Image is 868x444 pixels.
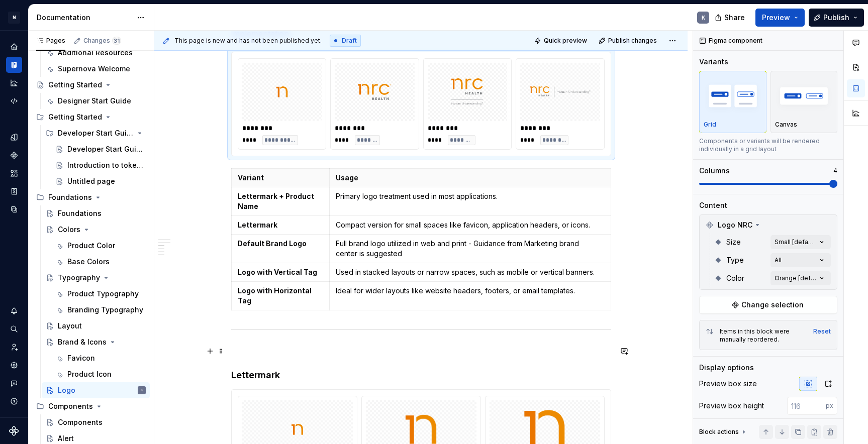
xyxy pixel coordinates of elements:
[67,305,143,315] div: Branding Typography
[58,225,80,235] div: Colors
[51,286,150,302] a: Product Typography
[6,321,22,337] button: Search ⌘K
[51,350,150,366] a: Favicon
[699,401,764,411] div: Preview box height
[32,189,150,205] div: Foundations
[813,327,831,336] button: Reset
[48,401,93,411] div: Components
[726,237,741,247] span: Size
[238,268,317,276] strong: Logo with Vertical Tag
[702,217,835,233] div: Logo NRC
[42,205,150,221] a: Foundations
[67,241,115,251] div: Product Color
[51,141,150,157] a: Developer Start Guide
[42,221,150,238] a: Colors
[58,337,107,347] div: Brand & Icons
[238,192,316,210] strong: Lettermark + Product Name
[2,7,26,28] button: N
[51,366,150,382] a: Product Icon
[770,71,838,133] button: placeholderCanvas
[42,414,150,430] a: Components
[775,274,817,282] div: Orange [default]
[58,385,75,395] div: Logo
[58,208,102,218] div: Foundations
[826,402,833,410] p: px
[336,239,605,259] p: Full brand logo utilized in web and print - Guidance from Marketing brand center is suggested
[720,327,807,344] div: Items in this block were manually reordered.
[704,77,762,114] img: placeholder
[699,200,727,210] div: Content
[699,363,754,373] div: Display options
[141,385,143,395] div: K
[6,339,22,355] div: Invite team
[755,9,805,27] button: Preview
[32,398,150,414] div: Components
[67,160,144,170] div: Introduction to tokens
[770,235,831,249] button: Small [default]
[336,267,605,277] p: Used in stacked layouts or narrow spaces, such as mobile or vertical banners.
[67,144,144,154] div: Developer Start Guide
[6,75,22,91] a: Analytics
[6,39,22,55] a: Home
[9,426,19,436] svg: Supernova Logo
[36,37,65,45] div: Pages
[8,12,20,24] div: N
[699,296,837,314] button: Change selection
[32,109,150,125] div: Getting Started
[58,48,133,58] div: Additional Resources
[724,13,745,23] span: Share
[699,71,766,133] button: placeholderGrid
[6,375,22,391] button: Contact support
[42,334,150,350] a: Brand & Icons
[6,165,22,181] a: Assets
[704,121,716,129] p: Grid
[699,57,728,67] div: Variants
[6,57,22,73] a: Documentation
[544,37,587,45] span: Quick preview
[42,61,150,77] a: Supernova Welcome
[833,167,837,175] p: 4
[42,125,150,141] div: Developer Start Guide
[336,191,605,201] p: Primary logo treatment used in most applications.
[112,37,121,45] span: 31
[58,321,82,331] div: Layout
[58,96,131,106] div: Designer Start Guide
[699,425,748,439] div: Block actions
[770,271,831,285] button: Orange [default]
[6,129,22,145] a: Design tokens
[51,254,150,270] a: Base Colors
[51,157,150,173] a: Introduction to tokens
[174,37,322,45] span: This page is new and has not been published yet.
[6,147,22,163] a: Components
[238,286,313,305] strong: Logo with Horizontal Tag
[809,9,864,27] button: Publish
[42,45,150,61] a: Additional Resources
[699,379,757,389] div: Preview box size
[718,220,752,230] span: Logo NRC
[596,34,661,48] button: Publish changes
[238,239,307,248] strong: Default Brand Logo
[336,173,358,182] strong: Usage
[6,183,22,199] a: Storybook stories
[6,93,22,109] a: Code automation
[58,433,74,443] div: Alert
[775,238,817,246] div: Small [default]
[58,417,103,427] div: Components
[67,176,115,186] div: Untitled page
[238,173,264,182] strong: Variant
[51,173,150,189] a: Untitled page
[710,9,751,27] button: Share
[58,273,100,283] div: Typography
[51,238,150,254] a: Product Color
[699,137,837,153] div: Components or variants will be rendered individually in a grid layout
[42,93,150,109] a: Designer Start Guide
